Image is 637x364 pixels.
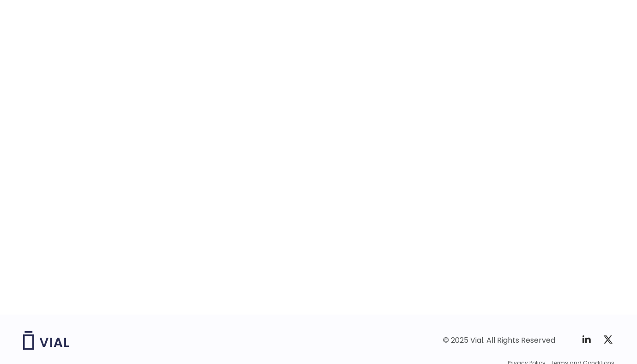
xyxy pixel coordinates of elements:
img: Vial logo wih "Vial" spelled out [23,331,69,350]
div: © 2025 Vial. All Rights Reserved [443,335,555,346]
